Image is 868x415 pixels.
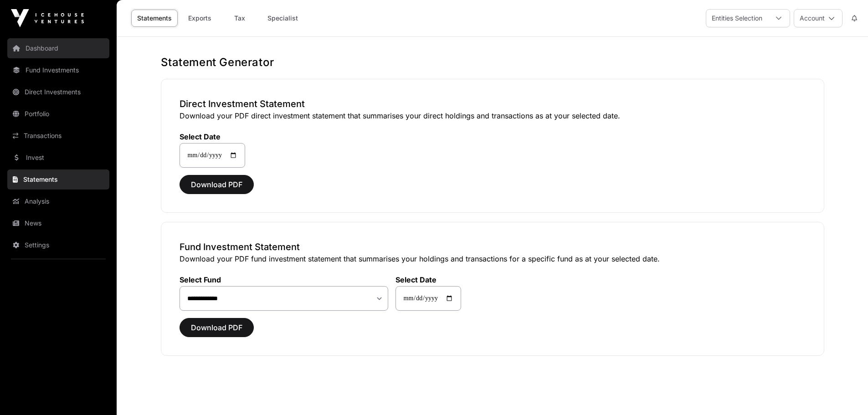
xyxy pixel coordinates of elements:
a: Invest [7,148,109,168]
p: Download your PDF direct investment statement that summarises your direct holdings and transactio... [180,110,806,121]
label: Select Date [180,132,245,141]
a: Analysis [7,191,109,211]
a: Tax [221,10,258,27]
a: Statements [7,169,109,190]
a: News [7,213,109,233]
a: Settings [7,235,109,255]
img: Icehouse Ventures Logo [11,9,84,27]
a: Transactions [7,126,109,146]
span: Download PDF [191,179,242,190]
div: Entities Selection [706,10,768,27]
button: Download PDF [180,318,254,337]
a: Specialist [262,10,304,27]
a: Statements [131,10,178,27]
label: Select Date [395,275,461,284]
a: Direct Investments [7,82,109,102]
p: Download your PDF fund investment statement that summarises your holdings and transactions for a ... [180,253,806,264]
iframe: Chat Widget [822,371,868,415]
h3: Fund Investment Statement [180,241,806,253]
button: Download PDF [180,175,254,194]
a: Portfolio [7,104,109,124]
h3: Direct Investment Statement [180,97,806,110]
a: Dashboard [7,38,109,58]
a: Fund Investments [7,60,109,80]
label: Select Fund [180,275,388,284]
a: Download PDF [180,327,254,336]
h1: Statement Generator [161,55,824,70]
span: Download PDF [191,322,242,333]
a: Exports [181,10,218,27]
a: Download PDF [180,184,254,193]
button: Account [794,9,842,27]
